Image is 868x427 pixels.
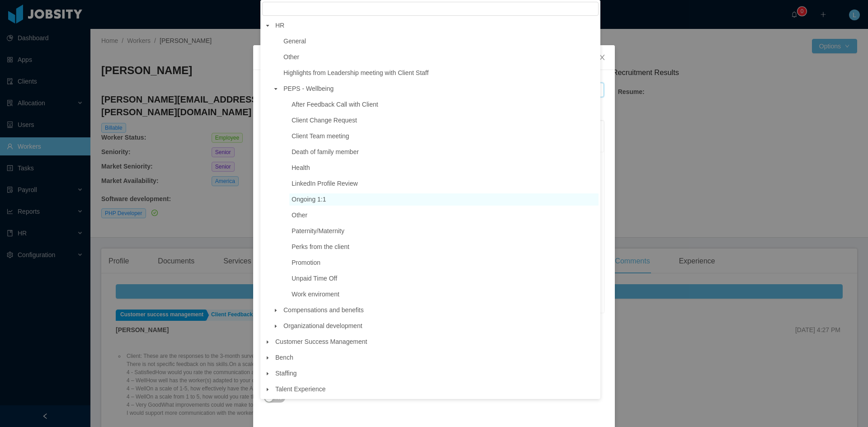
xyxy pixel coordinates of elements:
[289,257,599,269] span: Promotion
[273,352,599,364] span: Bench
[273,19,599,32] span: HR
[292,196,326,203] span: Ongoing 1:1
[281,35,599,47] span: General
[265,356,270,360] i: icon: caret-down
[283,85,334,92] span: PEPS - Wellbeing
[292,211,307,219] span: Other
[292,259,321,266] span: Promotion
[265,340,270,344] i: icon: caret-down
[590,45,615,70] button: Close
[599,54,606,61] i: icon: close
[292,101,378,108] span: After Feedback Call with Client
[292,180,358,187] span: LinkedIn Profile Review
[281,304,599,316] span: Compensations and benefits
[289,193,599,206] span: Ongoing 1:1
[273,336,599,348] span: Customer Success Management
[283,69,429,76] span: Highlights from Leadership meeting with Client Staff
[273,367,599,380] span: Staffing
[289,162,599,174] span: Health
[281,67,599,79] span: Highlights from Leadership meeting with Client Staff
[289,241,599,253] span: Perks from the client
[275,370,297,377] span: Staffing
[292,243,349,250] span: Perks from the client
[273,383,599,395] span: Talent Experience
[289,130,599,142] span: Client Team meeting
[292,291,340,298] span: Work enviroment
[292,164,310,171] span: Health
[283,53,299,61] span: Other
[274,87,278,91] i: icon: caret-down
[283,306,363,314] span: Compensations and benefits
[289,272,599,285] span: Unpaid Time Off
[289,146,599,158] span: Death of family member
[289,288,599,300] span: Work enviroment
[281,320,599,332] span: Organizational development
[265,23,270,28] i: icon: caret-down
[262,2,599,16] input: filter select
[283,322,362,329] span: Organizational development
[289,114,599,127] span: Client Change Request
[265,371,270,376] i: icon: caret-down
[281,83,599,95] span: PEPS - Wellbeing
[274,324,278,328] i: icon: caret-down
[281,51,599,63] span: Other
[275,22,284,29] span: HR
[289,99,599,111] span: After Feedback Call with Client
[289,178,599,190] span: LinkedIn Profile Review
[289,209,599,221] span: Other
[292,132,349,140] span: Client Team meeting
[283,38,306,45] span: General
[292,227,344,235] span: Paternity/Maternity
[275,338,367,345] span: Customer Success Management
[265,387,270,392] i: icon: caret-down
[292,148,359,155] span: Death of family member
[275,354,293,361] span: Bench
[289,225,599,237] span: Paternity/Maternity
[275,385,325,393] span: Talent Experience
[292,275,337,282] span: Unpaid Time Off
[274,308,278,313] i: icon: caret-down
[292,117,357,124] span: Client Change Request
